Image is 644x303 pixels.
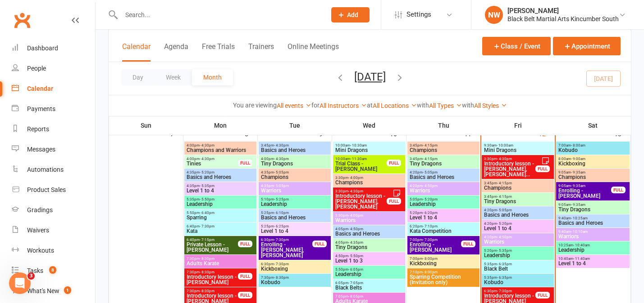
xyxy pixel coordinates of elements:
span: - 8:05pm [348,294,363,299]
span: Tiny Dragons [260,161,329,166]
span: Basics and Heroes [558,220,628,226]
span: 4:05pm [335,227,403,231]
div: Automations [27,166,64,173]
button: Trainers [248,42,274,62]
span: - 8:30pm [274,276,289,280]
button: [DATE] [354,71,386,83]
span: Warriors [409,188,478,193]
span: - 8:00pm [423,257,438,261]
span: Champions [335,180,403,185]
span: Enrolling - [PERSON_NAME] [409,242,461,253]
span: - 4:15pm [497,181,512,185]
span: 9:40am [558,230,628,234]
span: - 6:25pm [274,224,289,228]
span: - 5:20pm [497,222,512,226]
span: 9:05am [558,170,628,174]
a: Calendar [12,79,95,99]
span: Basics and Heroes [484,212,552,218]
span: 8:00am [558,157,628,161]
span: 4:05pm [335,241,403,245]
span: Basics and Heroes [260,147,329,153]
span: Leadership [186,201,255,207]
span: 5:25pm [260,224,329,228]
strong: You are viewing [233,102,277,109]
span: 5:20pm [409,211,478,215]
span: 6:40pm [186,238,238,242]
span: - 7:10pm [423,224,438,228]
span: Champions [260,174,329,180]
span: Tiny Dragons [484,199,552,204]
div: Product Sales [27,186,66,193]
a: People [12,58,95,79]
button: Online Meetings [288,42,339,62]
span: Leadership [260,201,329,207]
span: Kata [186,228,255,234]
span: 5:35pm [186,197,255,201]
span: - 7:05pm [348,281,363,285]
div: Dashboard [27,45,58,52]
span: 9:30am [484,143,552,147]
span: - 8:30pm [200,270,215,274]
span: 5:35pm [484,276,552,280]
span: Sparring Competition (Invitation only) [409,274,478,285]
span: - 5:05pm [423,170,438,174]
div: FULL [387,160,401,166]
div: FULL [461,241,475,247]
span: Kickboxing [409,261,478,266]
span: 5:05pm [409,197,478,201]
strong: with [462,102,474,109]
span: - 10:40am [573,243,590,247]
span: - 7:30pm [274,238,289,242]
span: Settings [406,4,431,25]
span: - 4:50pm [423,184,438,188]
a: Gradings [12,200,95,220]
span: - 4:15pm [497,195,512,199]
span: 3:30pm [484,157,536,161]
span: - 10:10am [571,230,588,234]
a: All events [277,102,311,109]
div: FULL [238,292,252,299]
span: Mini Dragons [335,147,403,153]
button: Calendar [122,42,151,62]
span: - 11:30am [350,157,367,161]
div: Gradings [27,206,53,214]
a: All Styles [474,102,507,109]
span: Enrolling - [PERSON_NAME] [558,188,612,199]
span: Level 1 to 4 [484,226,552,231]
a: Workouts [12,241,95,261]
span: Champions and Warriors [186,147,255,153]
span: 8 [49,266,56,274]
span: Champions [558,174,628,180]
strong: at [367,102,373,109]
span: 7:05pm [335,294,403,299]
div: FULL [535,165,550,172]
span: 4:20pm [484,222,552,226]
span: 3:45pm [484,181,552,185]
div: Reports [27,125,49,133]
span: 3:45pm [409,157,478,161]
span: 6:05pm [335,281,403,285]
span: - 11:40am [573,257,590,261]
span: Tiny Dragons [335,245,403,250]
a: All Instructors [320,102,367,109]
span: - 7:30pm [274,262,289,266]
span: 5:50pm [335,267,403,272]
span: 5:35pm [484,262,552,266]
span: - 5:20pm [200,170,215,174]
span: Trial Class - [PERSON_NAME] [335,161,387,172]
span: 9:05am [558,203,628,207]
span: Kata Competition [409,228,478,234]
span: 3:45pm [409,143,478,147]
div: Messages [27,146,55,153]
span: 7:30pm [186,270,238,274]
span: - 6:05pm [348,267,363,272]
span: - 10:25am [571,216,588,220]
span: Adults Karate [186,261,255,266]
span: 9:05am [558,184,612,188]
span: Introductory lesson - [PERSON_NAME] [186,274,238,285]
div: FULL [312,241,327,247]
span: 4:20pm [409,184,478,188]
button: Week [155,69,192,85]
span: Basics and Heroes [186,174,255,180]
a: Dashboard [12,38,95,58]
